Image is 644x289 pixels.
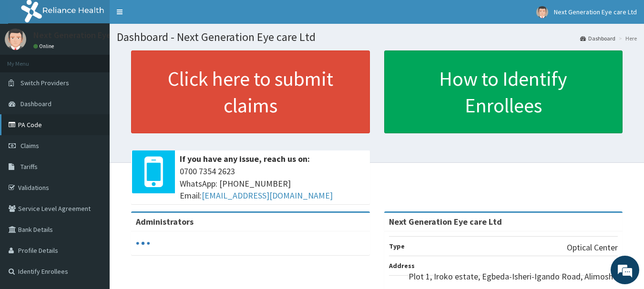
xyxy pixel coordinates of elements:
span: Dashboard [20,100,51,108]
span: 0700 7354 2623 WhatsApp: [PHONE_NUMBER] Email: [180,165,365,202]
b: If you have any issue, reach us on: [180,153,310,164]
p: Plot 1, Iroko estate, Egbeda-Isheri-Igando Road, Alimosho [409,270,618,283]
img: User Image [5,29,26,50]
li: Here [616,34,637,42]
span: Tariffs [20,162,38,171]
a: [EMAIL_ADDRESS][DOMAIN_NAME] [202,190,333,201]
a: Online [33,43,56,50]
a: How to Identify Enrollees [384,50,623,133]
span: Claims [20,141,39,150]
p: Next Generation Eye care Ltd [33,31,144,40]
b: Type [389,242,405,250]
img: User Image [536,6,548,18]
a: Dashboard [580,34,615,42]
b: Address [389,261,415,270]
strong: Next Generation Eye care Ltd [389,216,502,227]
span: Switch Providers [20,79,69,87]
b: Administrators [136,216,194,227]
svg: audio-loading [136,236,150,250]
span: Next Generation Eye care Ltd [554,8,637,16]
a: Click here to submit claims [131,50,370,133]
h1: Dashboard - Next Generation Eye care Ltd [117,31,637,43]
p: Optical Center [567,241,618,254]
